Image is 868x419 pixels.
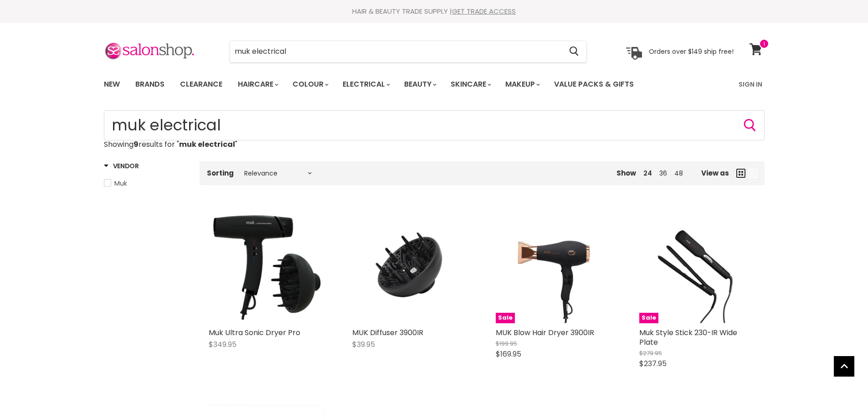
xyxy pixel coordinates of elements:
[92,7,776,16] div: HAIR & BEAUTY TRADE SUPPLY |
[733,75,768,94] a: Sign In
[616,168,636,178] span: Show
[743,118,757,133] button: Search
[444,75,497,94] a: Skincare
[336,75,395,94] a: Electrical
[639,207,755,323] a: Muk Style Stick 230-IR Wide PlateSale
[230,41,587,62] form: Product
[659,169,667,178] a: 36
[114,179,127,188] span: Muk
[496,207,612,323] a: MUK Blow Hair Dryer 3900IRSale
[496,313,515,323] span: Sale
[286,75,334,94] a: Colour
[562,41,586,62] button: Search
[498,75,545,94] a: Makeup
[352,207,468,323] img: MUK Diffuser 3900IR
[104,110,765,140] form: Product
[134,139,139,150] strong: 9
[104,161,139,171] h3: Vendor
[231,75,284,94] a: Haircare
[674,169,683,178] a: 48
[352,339,375,350] span: $39.95
[230,41,562,62] input: Search
[496,207,612,323] img: MUK Blow Hair Dryer 3900IR
[104,110,765,140] input: Search
[496,327,594,338] a: MUK Blow Hair Dryer 3900IR
[209,327,300,338] a: Muk Ultra Sonic Dryer Pro
[639,207,755,323] img: Muk Style Stick 230-IR Wide Plate
[452,6,516,16] a: GET TRADE ACCESS
[209,207,325,323] img: Muk Ultra Sonic Dryer Pro
[128,75,171,94] a: Brands
[639,349,662,357] span: $279.95
[104,178,188,188] a: Muk
[104,140,765,149] p: Showing results for " "
[397,75,442,94] a: Beauty
[649,47,734,55] p: Orders over $149 ship free!
[639,358,667,369] span: $237.95
[701,169,729,177] span: View as
[639,313,658,323] span: Sale
[207,169,234,177] label: Sorting
[97,71,687,98] ul: Main menu
[352,327,423,338] a: MUK Diffuser 3900IR
[496,349,521,359] span: $169.95
[209,339,236,350] span: $349.95
[92,71,776,98] nav: Main
[643,169,652,178] a: 24
[97,75,127,94] a: New
[547,75,641,94] a: Value Packs & Gifts
[179,139,235,150] strong: muk electrical
[496,339,517,348] span: $199.95
[639,327,737,347] a: Muk Style Stick 230-IR Wide Plate
[173,75,229,94] a: Clearance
